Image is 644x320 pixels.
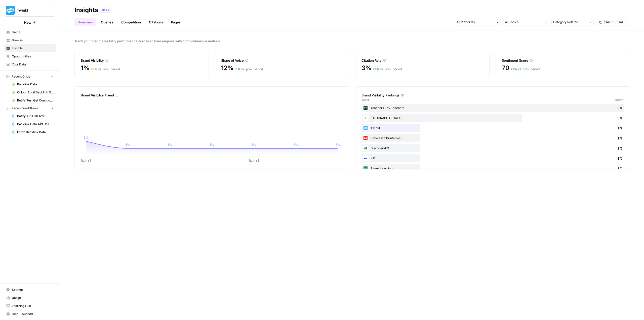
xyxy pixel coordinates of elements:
div: BETA [100,8,111,13]
img: 1e991h86d9vmyxf3nu8oie7g5m1i [363,165,369,171]
tspan: [DATE] [81,159,91,163]
div: [GEOGRAPHIC_DATA] [361,114,624,122]
img: 5dxewzloqdp1e0kk5j9hxt0xt35f [363,135,369,141]
a: Botify API Call Test [9,112,56,120]
div: vs. prev. period [90,67,120,72]
input: Category Related [553,20,586,25]
span: 1% [617,166,623,171]
div: Scholastic Printables [361,134,624,142]
span: Usage [12,296,54,300]
input: All Platforms [457,20,494,25]
span: 5% [617,105,623,111]
span: 12% [221,64,233,72]
tspan: 1% [294,143,298,147]
div: vs. prev. period [510,67,540,72]
a: Backlink Data API Call [9,120,56,128]
input: All Topics [505,20,542,25]
span: Help + Support [12,312,54,316]
a: Competition [118,18,144,26]
span: Track your brand's visibility performance across answer engines with comprehensive metrics. [74,39,630,44]
span: + 7 % [510,67,517,71]
img: ntnpoh0t3domv7x64t71pt02hnf3 [363,105,369,111]
a: Fetch Backlink Data [9,128,56,136]
div: Citation Rate [361,58,483,63]
div: Insights [74,6,98,14]
span: 1% [617,126,623,131]
tspan: 2% [84,136,88,139]
button: Workspace: Twinkl [4,4,56,17]
span: 3% [361,64,371,72]
div: vs. prev. period [234,67,263,72]
span: 1% [617,136,623,141]
div: DiscoveryED [361,144,624,152]
span: + 0 % [90,67,97,71]
tspan: 1% [336,143,340,147]
a: Settings [4,286,56,294]
button: [DATE] - [DATE] [596,19,630,25]
img: ja0l5aodunupuon514a7gas9h0db [363,155,369,161]
img: 5bjvgvsvtqzpvnn5k4aed1ajqz40 [363,125,369,131]
span: Opportunities [12,54,54,59]
div: Brand Visibility Rankings [361,93,624,98]
span: 3% [617,116,623,121]
span: Fetch Backlink Data [17,130,54,134]
tspan: 1% [126,143,130,147]
tspan: 1% [252,143,256,147]
a: Pages [168,18,184,26]
tspan: 1% [210,143,214,147]
div: Twinkl [361,124,624,132]
span: Visibility [614,98,624,102]
span: Twinkl [17,8,47,13]
span: Backlink Data [17,82,54,87]
span: 70 [502,64,509,72]
span: Insights [12,46,54,51]
span: Home [12,30,54,34]
a: Citations [146,18,166,26]
span: 1% [81,64,89,72]
a: Opportunities [4,52,56,60]
span: [DATE] - [DATE] [604,20,626,24]
a: Home [4,28,56,36]
span: Browse [12,38,54,43]
span: + 1 % [234,67,240,71]
div: Time4Learning [361,164,624,172]
div: Sentiment Score [502,58,624,63]
span: + 3 % [372,67,379,71]
div: vs. prev. period [372,67,402,72]
span: Learning Hub [12,304,54,308]
div: Brand Visibility Trend [81,93,343,98]
span: Recent Workflows [12,106,38,111]
div: Teachers Pay Teachers [361,104,624,112]
span: Botify Test Get Count of Inlinks [17,98,54,103]
span: Backlink Data API Call [17,122,54,126]
div: Brand Visibility [81,58,203,63]
button: Recent Grids [4,73,56,80]
span: Recent Grids [12,74,30,79]
button: New [4,19,56,26]
span: Settings [12,288,54,292]
a: Queries [98,18,116,26]
span: New [24,20,31,25]
span: Brand [361,98,369,102]
div: Share of Voice [221,58,343,63]
a: Overview [74,18,96,26]
span: Botify API Call Test [17,114,54,118]
tspan: [DATE] [249,159,259,163]
img: xi6qly8mjhp1d4wf5sy8qe0i64ba [363,115,369,121]
a: Insights [4,44,56,52]
img: Twinkl Logo [6,6,15,15]
span: Colour Audit Backlink Data [17,90,54,95]
img: av53213tf5alww817zhqdz17k4vn [363,145,369,151]
a: Your Data [4,60,56,68]
a: Browse [4,36,56,44]
button: Recent Workflows [4,104,56,112]
a: Colour Audit Backlink Data [9,88,56,96]
span: 1% [617,156,623,161]
a: Botify Test Get Count of Inlinks [9,96,56,104]
span: 1% [617,146,623,151]
tspan: 1% [168,143,172,147]
a: Usage [4,294,56,302]
a: Backlink Data [9,80,56,88]
button: Help + Support [4,310,56,318]
div: K12 [361,154,624,162]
